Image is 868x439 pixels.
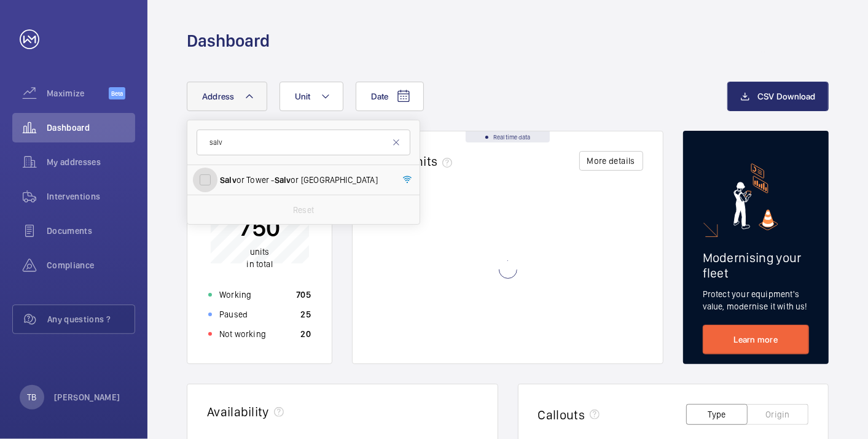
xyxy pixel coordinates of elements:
button: Address [187,82,267,111]
span: Compliance [47,259,135,271]
button: Type [686,404,748,425]
h2: Callouts [538,407,585,422]
span: Documents [47,225,135,237]
p: Reset [293,204,314,216]
span: or Tower - or [GEOGRAPHIC_DATA] [220,174,389,186]
p: 25 [301,308,311,321]
p: 750 [239,212,280,243]
input: Search by address [197,130,410,155]
span: Beta [109,87,125,99]
span: units [409,153,458,169]
span: Any questions ? [47,313,135,325]
span: CSV Download [757,91,816,101]
button: CSV Download [727,82,829,111]
span: Salv [275,175,291,185]
button: Unit [280,82,343,111]
p: Not working [219,328,266,340]
button: More details [579,151,643,171]
h2: Modernising your fleet [703,250,809,281]
span: Unit [295,91,311,101]
img: marketing-card.svg [733,163,778,230]
p: in total [239,246,280,271]
span: Interventions [47,190,135,203]
button: Origin [747,404,808,425]
p: Working [219,289,251,301]
a: Learn more [703,325,809,354]
h2: Availability [207,404,269,419]
button: Date [356,82,424,111]
span: Maximize [47,87,109,99]
p: [PERSON_NAME] [54,391,120,403]
p: 20 [301,328,311,340]
span: My addresses [47,156,135,168]
span: Salv [220,175,237,185]
p: 705 [296,289,311,301]
p: TB [27,391,36,403]
span: Date [371,91,389,101]
span: units [250,247,270,257]
span: Address [202,91,235,101]
h1: Dashboard [187,29,270,52]
p: Protect your equipment's value, modernise it with us! [703,288,809,313]
span: Dashboard [47,122,135,134]
div: Real time data [466,131,550,142]
p: Paused [219,308,248,321]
